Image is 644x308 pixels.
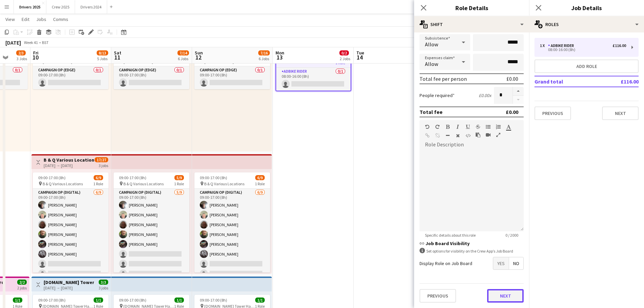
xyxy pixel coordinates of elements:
div: 08:00-16:00 (8h) [540,48,626,51]
a: Edit [19,15,32,24]
span: 09:00-17:00 (8h) [119,298,146,303]
button: Unordered List [486,124,491,129]
app-card-role: Campaign Op (Edge)0/109:00-17:00 (8h) [33,66,109,89]
div: 2 Jobs [340,56,350,61]
div: Roles [529,16,644,32]
a: View [3,15,18,24]
app-job-card: 09:00-17:00 (8h)0/1 [DOMAIN_NAME] Brighton1 RoleCampaign Op (Edge)0/109:00-17:00 (8h) [194,50,270,89]
button: Ordered List [496,124,501,129]
div: Total fee [420,109,443,115]
td: £116.00 [598,76,639,87]
button: Italic [455,124,460,129]
span: 09:00-17:00 (8h) [200,298,227,303]
div: BST [42,40,49,45]
span: 1/1 [94,298,103,303]
a: Jobs [33,15,49,24]
button: Paste as plain text [476,132,480,138]
span: 2/3 [16,50,26,55]
div: 2 jobs [17,285,27,290]
span: 09:00-17:00 (8h) [38,175,66,180]
span: View [5,16,15,22]
button: Add role [534,60,639,73]
div: 09:00-17:00 (8h)0/1 [DOMAIN_NAME] Brighton1 RoleCampaign Op (Edge)0/109:00-17:00 (8h) [33,50,109,89]
div: 6 Jobs [178,56,189,61]
div: 3 jobs [99,162,108,168]
button: HTML Code [466,133,470,138]
span: 12 [194,53,203,61]
div: £0.00 [506,109,518,115]
button: Previous [534,106,571,120]
div: Adbike Rider [548,43,577,48]
span: 1/1 [174,298,184,303]
div: 1 x [540,43,548,48]
span: Comms [53,16,68,22]
app-card-role: Campaign Op (Edge)0/109:00-17:00 (8h) [194,66,270,89]
span: 0 / 2000 [500,233,524,238]
span: 10 [32,53,39,61]
div: [DATE] [5,39,21,46]
button: Crew 2025 [46,0,75,14]
span: 1 Role [93,181,103,186]
app-card-role: Campaign Op (Digital)6/909:00-17:00 (8h)[PERSON_NAME][PERSON_NAME][PERSON_NAME][PERSON_NAME][PERS... [33,189,109,290]
a: Comms [50,15,71,24]
span: 2/2 [17,280,27,285]
button: Insert video [486,132,491,138]
div: Total fee per person [420,75,467,82]
button: Previous [420,289,456,303]
app-card-role: Campaign Op (Digital)5/909:00-17:00 (8h)[PERSON_NAME][PERSON_NAME][PERSON_NAME][PERSON_NAME][PERS... [114,189,189,290]
app-card-role: Campaign Op (Edge)0/109:00-17:00 (8h) [114,66,189,89]
button: Strikethrough [476,124,480,129]
span: Week 41 [22,40,39,45]
span: 09:00-17:00 (8h) [38,298,66,303]
span: 11 [113,53,121,61]
div: [DATE] → [DATE] [44,285,94,290]
span: Allow [425,41,438,48]
span: Allow [425,61,438,67]
button: Underline [466,124,470,129]
span: B & Q Various Locations [204,181,244,186]
h3: B & Q Various Locations [44,157,94,163]
label: Display Role on Job Board [420,260,472,266]
span: Specific details about this role [420,233,481,238]
div: [DATE] → [DATE] [44,163,94,168]
button: Clear Formatting [455,133,460,138]
app-job-card: 09:00-17:00 (8h)0/1 [DOMAIN_NAME] Brighton1 RoleCampaign Op (Edge)0/109:00-17:00 (8h) [114,50,189,89]
button: Redo [435,124,440,129]
span: 1 Role [174,181,184,186]
button: Increase [513,87,524,96]
span: No [509,257,523,269]
span: 09:00-17:00 (8h) [119,175,146,180]
h3: Job Board Visibility [420,240,524,246]
div: 09:00-17:00 (8h)6/9 B & Q Various Locations1 RoleCampaign Op (Digital)6/909:00-17:00 (8h)[PERSON_... [33,172,109,273]
app-card-role: Campaign Op (Digital)6/909:00-17:00 (8h)[PERSON_NAME][PERSON_NAME][PERSON_NAME][PERSON_NAME][PERS... [194,189,270,290]
td: Grand total [534,76,598,87]
div: 5 Jobs [97,56,108,61]
span: 0/2 [339,50,349,55]
span: Sun [195,50,203,56]
h3: [DOMAIN_NAME] Tower Hamlets [44,279,94,285]
button: Next [602,106,639,120]
div: 3 jobs [99,285,108,290]
span: Tue [356,50,364,56]
span: B & Q Various Locations [123,181,164,186]
button: Next [487,289,524,303]
app-card-role: Adbike Rider0/108:00-16:00 (8h) [276,68,351,91]
span: Mon [276,50,284,56]
button: Text Color [506,124,511,129]
span: Jobs [36,16,46,22]
div: 3 Jobs [17,56,27,61]
span: 5/9 [174,175,184,180]
span: B & Q Various Locations [43,181,83,186]
div: Set options for visibility on the Crew App’s Job Board [420,248,524,254]
div: Shift [414,16,529,32]
h3: Job Details [529,3,644,12]
span: 09:00-17:00 (8h) [200,175,227,180]
span: 1/1 [13,298,22,303]
div: £0.00 [506,75,518,82]
span: 3/3 [99,280,108,285]
span: 13 [275,53,284,61]
button: Fullscreen [496,132,501,138]
button: Undo [425,124,430,129]
div: 09:00-17:00 (8h)5/9 B & Q Various Locations1 RoleCampaign Op (Digital)5/909:00-17:00 (8h)[PERSON_... [114,172,189,273]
